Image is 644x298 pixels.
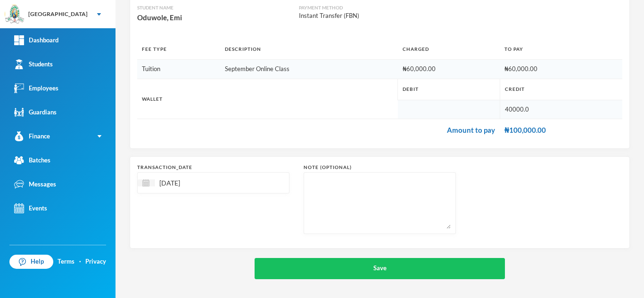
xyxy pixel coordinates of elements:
div: Students [14,59,53,69]
td: September Online Class [220,60,398,79]
div: Employees [14,83,58,93]
div: Note (optional) [304,164,456,171]
div: Student Name [137,4,299,11]
a: Terms [58,257,74,266]
th: Debit [398,79,500,100]
div: Instant Transfer (FBN) [299,11,420,21]
input: Select date [155,177,234,188]
div: · [79,257,81,266]
div: Messages [14,179,56,189]
div: Guardians [14,107,57,117]
button: Save [255,258,505,279]
th: To Pay [500,39,622,60]
td: Tuition [137,60,220,79]
th: Charged [398,39,500,60]
div: Oduwole, Emi [137,11,299,24]
a: Privacy [85,257,106,266]
td: ₦60,000.00 [500,60,622,79]
td: 40000.0 [500,100,622,119]
th: Fee Type [137,39,220,60]
div: Dashboard [14,35,58,45]
div: transaction_date [137,164,289,171]
div: Events [14,203,47,213]
td: Amount to pay [137,119,500,141]
div: [GEOGRAPHIC_DATA] [28,10,88,18]
td: ₦60,000.00 [398,60,500,79]
img: logo [5,5,24,24]
div: Finance [14,131,50,141]
a: Help [9,255,53,269]
div: Batches [14,155,50,165]
td: ₦100,000.00 [500,119,622,141]
th: Wallet [137,79,398,119]
div: Payment Method [299,4,420,11]
th: Description [220,39,398,60]
th: Credit [500,79,622,100]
